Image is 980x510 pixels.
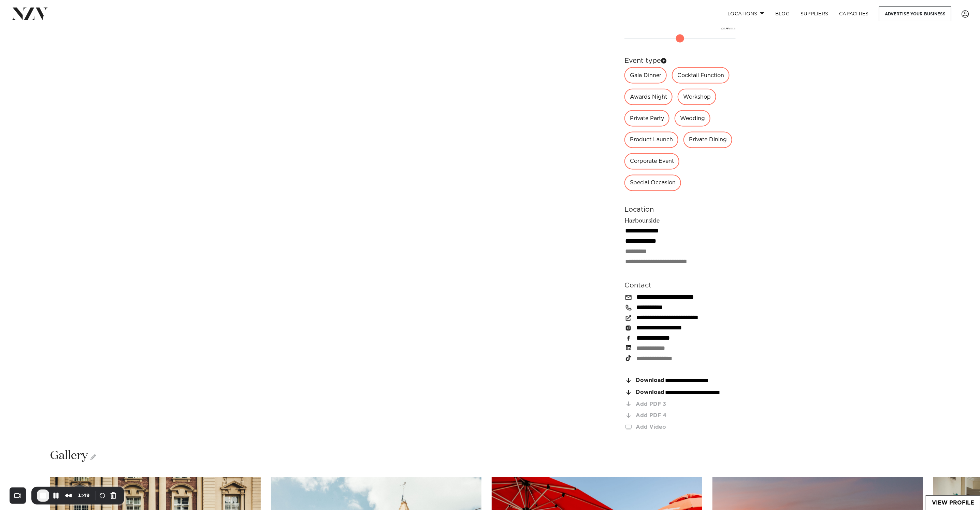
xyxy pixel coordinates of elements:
a: Capacities [834,6,875,21]
h6: Location [624,205,736,215]
a: Add Video [624,425,736,430]
div: Awards Night [624,89,673,105]
h2: Gallery [50,449,96,464]
div: Cocktail Function [672,67,730,84]
div: Workshop [678,89,716,105]
a: View Profile [926,496,980,510]
div: Add PDF 3 [636,402,736,408]
div: Private Dining [683,132,732,148]
div: Product Launch [624,132,678,148]
a: Locations [722,6,770,21]
a: Add PDF 3 [624,401,736,408]
div: Add PDF 4 [636,413,736,419]
h6: Event type [624,56,736,66]
div: Wedding [675,110,710,127]
h6: Contact [624,281,736,291]
div: Gala Dinner [624,67,667,84]
div: Private Party [624,110,669,127]
a: BLOG [770,6,795,21]
a: Add PDF 4 [624,413,736,419]
div: Corporate Event [624,153,679,170]
output: 25km [721,23,736,32]
a: SUPPLIERS [795,6,834,21]
span: Download [636,390,664,396]
div: Special Occasion [624,175,681,191]
img: nzv-logo.png [11,8,48,20]
span: Download [636,378,664,384]
div: Harbourside [624,216,736,267]
a: Advertise your business [879,6,951,21]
